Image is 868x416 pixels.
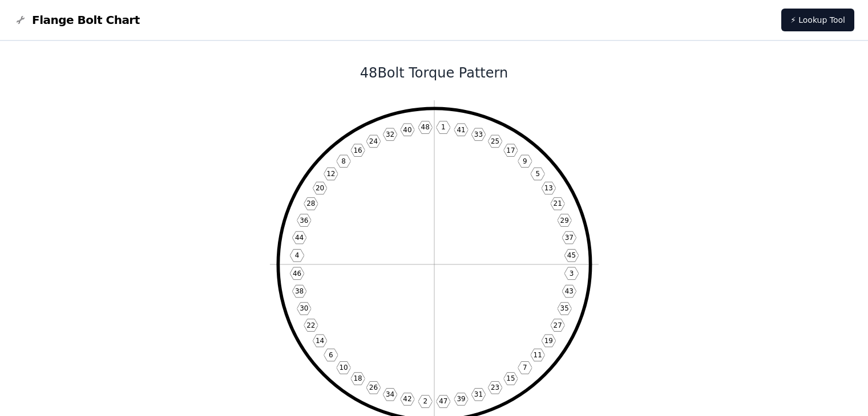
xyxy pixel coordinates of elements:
[439,397,447,405] text: 47
[560,304,568,312] text: 35
[339,364,348,372] text: 10
[369,137,377,145] text: 24
[569,270,574,278] text: 3
[403,395,411,403] text: 42
[533,351,542,359] text: 11
[474,130,482,138] text: 33
[423,397,427,405] text: 2
[306,321,315,329] text: 22
[326,170,335,178] text: 12
[560,217,568,225] text: 29
[292,270,301,278] text: 46
[564,287,573,295] text: 43
[457,126,465,134] text: 41
[14,13,27,27] img: Flange Bolt Chart Logo
[457,395,465,403] text: 39
[490,137,499,145] text: 25
[567,251,575,259] text: 45
[544,184,552,192] text: 13
[544,337,552,345] text: 19
[128,64,741,82] h1: 48 Bolt Torque Pattern
[341,157,346,165] text: 8
[523,364,527,372] text: 7
[295,287,304,295] text: 38
[553,321,562,329] text: 27
[490,384,499,391] text: 23
[474,390,482,398] text: 31
[403,126,411,134] text: 40
[564,234,573,242] text: 37
[306,199,315,207] text: 28
[295,234,304,242] text: 44
[369,384,377,391] text: 26
[32,12,140,28] span: Flange Bolt Chart
[523,157,527,165] text: 9
[353,374,362,382] text: 18
[315,337,324,345] text: 14
[506,374,515,382] text: 15
[14,12,140,28] a: Flange Bolt Chart LogoFlange Bolt Chart
[294,251,299,259] text: 4
[300,217,308,225] text: 36
[421,124,429,132] text: 48
[385,130,394,138] text: 32
[535,170,540,178] text: 5
[353,146,362,154] text: 16
[553,199,562,207] text: 21
[781,9,854,31] a: ⚡ Lookup Tool
[441,124,445,132] text: 1
[385,390,394,398] text: 34
[315,184,324,192] text: 20
[300,304,308,312] text: 30
[506,146,515,154] text: 17
[328,351,333,359] text: 6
